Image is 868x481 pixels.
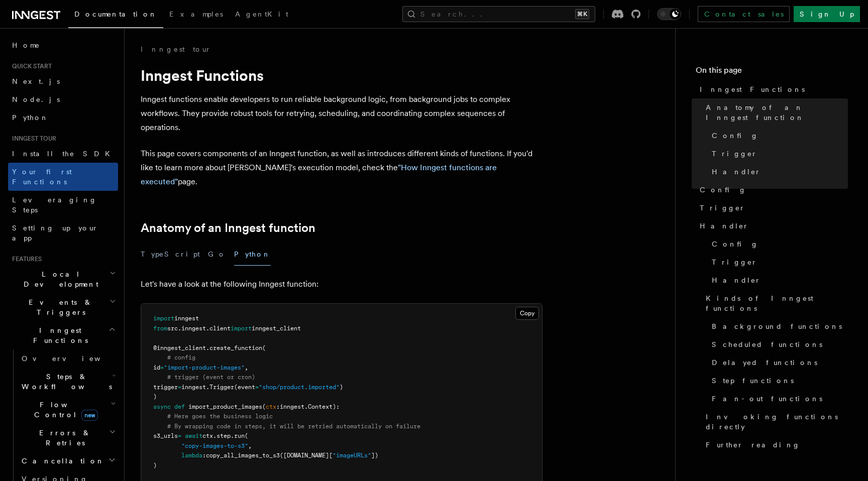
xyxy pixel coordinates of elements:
[188,403,262,410] span: import_product_images
[160,364,164,371] span: =
[12,77,60,85] span: Next.js
[153,432,178,439] span: s3_urls
[231,325,252,332] span: import
[234,243,271,266] button: Python
[167,374,255,381] span: # trigger (event or cron)
[174,403,185,410] span: def
[8,255,42,263] span: Features
[141,221,315,235] a: Anatomy of an Inngest function
[141,66,542,84] h1: Inngest Functions
[153,315,174,322] span: import
[712,376,794,386] span: Step functions
[708,145,848,163] a: Trigger
[708,271,848,289] a: Handler
[245,432,248,439] span: (
[18,396,118,424] button: Flow Controlnew
[657,8,681,20] button: Toggle dark mode
[696,80,848,98] a: Inngest Functions
[231,432,234,439] span: .
[696,64,848,80] h4: On this page
[12,168,72,186] span: Your first Functions
[712,257,757,267] span: Trigger
[245,364,248,371] span: ,
[308,403,340,410] span: Context):
[712,339,822,349] span: Scheduled functions
[12,196,97,214] span: Leveraging Steps
[141,277,542,291] p: Let's have a look at the following Inngest function:
[708,235,848,253] a: Config
[259,384,340,391] span: "shop/product.imported"
[178,384,181,391] span: =
[8,265,118,293] button: Local Development
[153,384,178,391] span: trigger
[12,150,116,158] span: Install the SDK
[708,335,848,353] a: Scheduled functions
[153,393,157,400] span: )
[8,36,118,54] a: Home
[81,410,98,421] span: new
[18,452,118,470] button: Cancellation
[696,217,848,235] a: Handler
[333,452,371,459] span: "imageURLs"
[18,456,104,466] span: Cancellation
[18,400,111,420] span: Flow Control
[712,394,822,404] span: Fan-out functions
[700,84,805,94] span: Inngest Functions
[174,315,199,322] span: inngest
[708,127,848,145] a: Config
[280,403,304,410] span: inngest
[181,384,209,391] span: inngest.
[515,307,539,320] button: Copy
[8,269,110,289] span: Local Development
[712,321,842,331] span: Background functions
[18,372,112,392] span: Steps & Workflows
[712,131,758,141] span: Config
[18,424,118,452] button: Errors & Retries
[178,432,181,439] span: =
[213,432,216,439] span: .
[706,102,848,123] span: Anatomy of an Inngest function
[702,98,848,127] a: Anatomy of an Inngest function
[181,452,202,459] span: lambda
[706,293,848,313] span: Kinds of Inngest functions
[794,6,860,22] a: Sign Up
[141,147,542,189] p: This page covers components of an Inngest function, as well as introduces different kinds of func...
[712,167,761,177] span: Handler
[712,357,817,368] span: Delayed functions
[202,432,213,439] span: ctx
[235,10,288,18] span: AgentKit
[181,325,206,332] span: inngest
[12,113,49,122] span: Python
[702,436,848,454] a: Further reading
[700,185,746,195] span: Config
[252,325,301,332] span: inngest_client
[702,408,848,436] a: Invoking functions directly
[575,9,589,19] kbd: ⌘K
[262,344,266,351] span: (
[8,145,118,163] a: Install the SDK
[153,403,171,410] span: async
[8,62,52,70] span: Quick start
[8,297,110,317] span: Events & Triggers
[22,354,125,363] span: Overview
[169,10,223,18] span: Examples
[8,325,108,345] span: Inngest Functions
[8,219,118,247] a: Setting up your app
[698,6,790,22] a: Contact sales
[68,3,163,28] a: Documentation
[696,181,848,199] a: Config
[181,442,248,449] span: "copy-images-to-s3"
[178,325,181,332] span: .
[167,423,420,430] span: # By wrapping code in steps, it will be retried automatically on failure
[153,325,167,332] span: from
[206,452,280,459] span: copy_all_images_to_s3
[209,344,262,351] span: create_function
[141,92,542,135] p: Inngest functions enable developers to run reliable background logic, from background jobs to com...
[208,243,226,266] button: Go
[266,403,276,410] span: ctx
[12,40,40,50] span: Home
[167,354,195,361] span: # config
[712,149,757,159] span: Trigger
[708,353,848,372] a: Delayed functions
[280,452,333,459] span: ([DOMAIN_NAME][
